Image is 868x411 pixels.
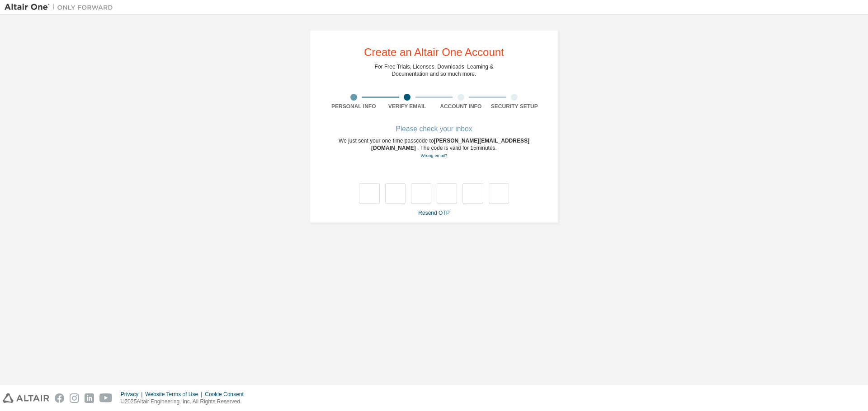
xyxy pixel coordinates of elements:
div: Security Setup [488,103,542,110]
div: Cookie Consent [205,391,249,398]
span: [PERSON_NAME][EMAIL_ADDRESS][DOMAIN_NAME] [371,138,529,151]
img: youtube.svg [99,393,113,403]
div: For Free Trials, Licenses, Downloads, Learning & Documentation and so much more. [375,63,494,78]
img: altair_logo.svg [3,393,49,403]
div: Account Info [434,103,488,110]
div: We just sent your one-time passcode to . The code is valid for 15 minutes. [327,137,541,159]
div: Privacy [121,391,145,398]
img: Altair One [5,3,118,12]
img: linkedin.svg [85,393,94,403]
p: © 2025 Altair Engineering, Inc. All Rights Reserved. [121,398,249,406]
div: Personal Info [327,103,381,110]
a: Go back to the registration form [420,153,447,158]
a: Resend OTP [418,210,449,216]
div: Please check your inbox [327,126,541,132]
div: Verify Email [381,103,434,110]
div: Create an Altair One Account [364,47,504,58]
div: Website Terms of Use [145,391,205,398]
img: facebook.svg [55,393,64,403]
img: instagram.svg [70,393,79,403]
